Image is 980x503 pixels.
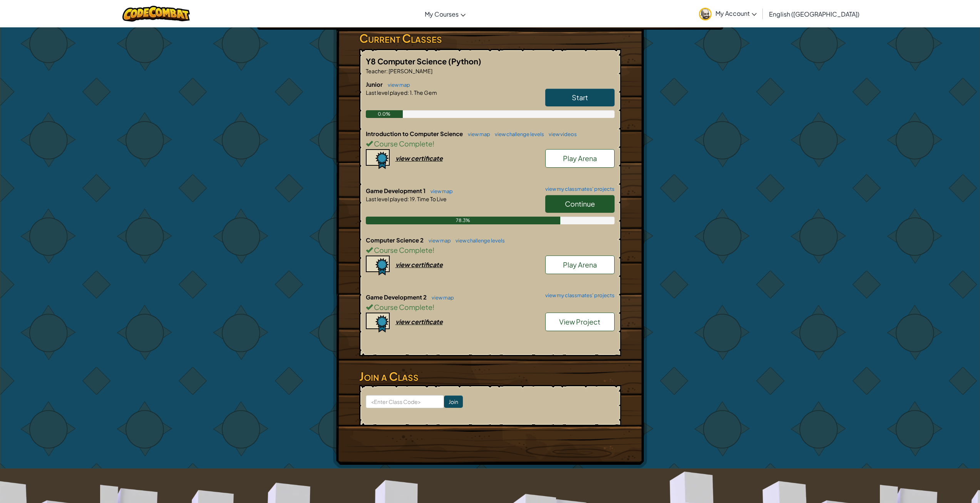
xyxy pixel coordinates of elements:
a: view challenge levels [491,131,544,137]
input: Join [444,395,463,408]
span: The Gem [413,89,437,96]
h3: Join a Class [359,368,621,385]
span: Continue [565,199,595,208]
a: view map [427,188,453,194]
span: ! [432,246,434,254]
span: English ([GEOGRAPHIC_DATA]) [769,10,859,18]
a: My Account [695,2,761,26]
a: view map [464,131,490,137]
span: Last level played [366,89,407,96]
span: Course Complete [373,139,432,148]
div: view certificate [395,154,443,162]
span: Start [572,93,588,102]
span: Play Arena [563,260,597,269]
span: Game Development 2 [366,293,428,301]
span: : [407,89,409,96]
img: certificate-icon.png [366,313,390,333]
a: My Courses [421,3,469,24]
a: view my classmates' projects [541,187,615,192]
span: ! [432,139,434,148]
a: view certificate [366,261,443,269]
span: My Account [715,9,757,17]
a: view map [425,237,451,244]
span: Course Complete [373,246,432,254]
span: : [386,67,388,74]
span: Junior [366,81,384,88]
img: CodeCombat logo [122,6,190,22]
div: view certificate [395,261,443,269]
a: view challenge levels [452,237,505,244]
span: 19. [409,195,416,202]
img: certificate-icon.png [366,149,390,169]
a: view certificate [366,318,443,326]
a: English ([GEOGRAPHIC_DATA]) [765,3,863,24]
span: Game Development 1 [366,187,427,194]
h3: Current Classes [359,30,621,47]
span: Introduction to Computer Science [366,130,464,137]
span: ! [432,303,434,311]
a: view certificate [366,154,443,162]
a: view map [384,82,410,88]
span: Course Complete [373,303,432,311]
span: Y8 Computer Science [366,56,448,66]
input: <Enter Class Code> [366,395,444,408]
span: Time To Live [416,195,447,202]
span: : [407,195,409,202]
span: My Courses [425,10,459,18]
span: Play Arena [563,154,597,163]
div: view certificate [395,318,443,326]
div: 0.0% [366,110,403,118]
span: Teacher [366,67,386,74]
a: view map [428,294,454,301]
span: 1. [409,89,413,96]
span: View Project [559,317,600,326]
span: [PERSON_NAME] [388,67,432,74]
a: view videos [545,131,577,137]
div: 78.3% [366,217,561,224]
img: certificate-icon.png [366,256,390,276]
span: (Python) [448,56,481,66]
span: Computer Science 2 [366,236,425,244]
img: avatar [699,8,712,20]
span: Last level played [366,195,407,202]
a: view my classmates' projects [541,293,615,298]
